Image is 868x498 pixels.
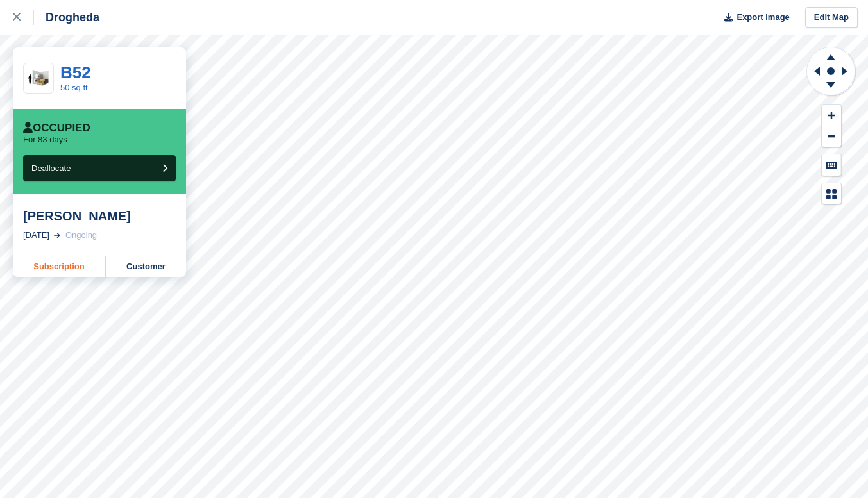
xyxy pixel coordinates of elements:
span: Export Image [736,11,789,24]
button: Export Image [717,7,790,28]
button: Map Legend [822,183,841,204]
p: For 83 days [23,135,67,145]
a: B52 [60,63,91,82]
a: Customer [106,256,186,277]
a: 50 sq ft [60,83,88,92]
button: Zoom In [822,105,841,126]
div: Occupied [23,122,90,135]
div: [DATE] [23,229,49,242]
img: 50-sqft-unit%20(9).jpg [24,67,53,90]
button: Zoom Out [822,126,841,147]
button: Keyboard Shortcuts [822,154,841,176]
div: [PERSON_NAME] [23,208,176,224]
img: arrow-right-light-icn-cde0832a797a2874e46488d9cf13f60e5c3a73dbe684e267c42b8395dfbc2abf.svg [54,233,60,238]
span: Deallocate [31,163,71,173]
div: Drogheda [34,10,99,25]
a: Edit Map [805,7,858,28]
a: Subscription [13,256,106,277]
div: Ongoing [65,229,97,242]
button: Deallocate [23,155,176,181]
